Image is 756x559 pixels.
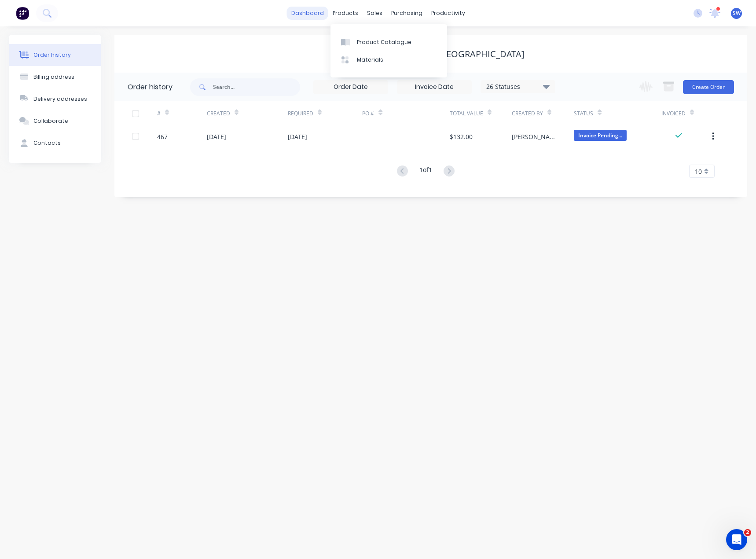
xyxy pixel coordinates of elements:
[387,7,427,20] div: purchasing
[574,110,593,118] div: Status
[157,110,161,118] div: #
[9,44,101,66] button: Order history
[661,101,711,125] div: Invoiced
[9,88,101,110] button: Delivery addresses
[512,110,543,118] div: Created By
[695,167,702,176] span: 10
[574,101,661,125] div: Status
[33,73,74,81] div: Billing address
[16,7,29,20] img: Factory
[574,130,627,141] span: Invoice Pending...
[481,82,555,92] div: 26 Statuses
[427,7,470,20] div: productivity
[9,66,101,88] button: Billing address
[661,110,686,118] div: Invoiced
[450,110,483,118] div: Total Value
[450,101,512,125] div: Total Value
[512,132,556,141] div: [PERSON_NAME]
[207,101,288,125] div: Created
[450,132,473,141] div: $132.00
[357,56,383,64] div: Materials
[128,82,172,92] div: Order history
[362,101,449,125] div: PO #
[33,51,71,59] div: Order history
[683,80,734,94] button: Create Order
[157,132,168,141] div: 467
[357,38,411,46] div: Product Catalogue
[157,101,207,125] div: #
[9,132,101,154] button: Contacts
[397,81,471,94] input: Invoice Date
[726,529,747,550] iframe: Intercom live chat
[288,132,307,141] div: [DATE]
[363,7,387,20] div: sales
[362,110,374,118] div: PO #
[33,117,68,125] div: Collaborate
[213,78,300,96] input: Search...
[328,7,363,20] div: products
[744,529,751,536] span: 2
[330,51,447,69] a: Materials
[314,81,388,94] input: Order Date
[287,7,328,20] a: dashboard
[207,110,230,118] div: Created
[288,110,313,118] div: Required
[512,101,574,125] div: Created By
[207,132,226,141] div: [DATE]
[288,101,363,125] div: Required
[33,95,87,103] div: Delivery addresses
[33,139,61,147] div: Contacts
[419,165,432,178] div: 1 of 1
[733,9,741,17] span: SW
[9,110,101,132] button: Collaborate
[330,33,447,51] a: Product Catalogue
